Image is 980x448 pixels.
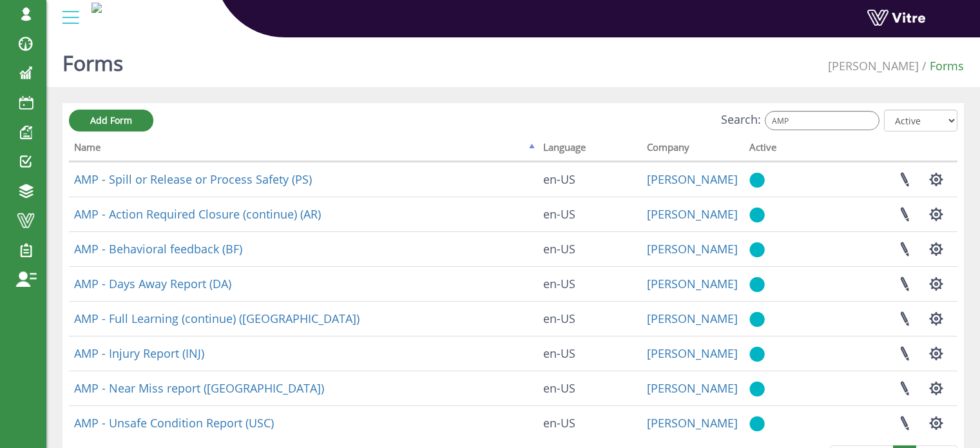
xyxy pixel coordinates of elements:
[74,380,324,396] a: AMP - Near Miss report ([GEOGRAPHIC_DATA])
[647,276,738,291] a: [PERSON_NAME]
[749,416,765,432] img: yes
[749,381,765,397] img: yes
[74,206,321,222] a: AMP - Action Required Closure (continue) (AR)
[749,207,765,223] img: yes
[538,231,642,266] td: en-US
[749,277,765,293] img: yes
[74,241,242,257] a: AMP - Behavioral feedback (BF)
[647,415,738,431] a: [PERSON_NAME]
[538,266,642,301] td: en-US
[744,137,816,162] th: Active
[647,311,738,326] a: [PERSON_NAME]
[74,276,231,291] a: AMP - Days Away Report (DA)
[74,346,204,361] a: AMP - Injury Report (INJ)
[919,58,964,75] li: Forms
[538,162,642,197] td: en-US
[74,311,360,326] a: AMP - Full Learning (continue) ([GEOGRAPHIC_DATA])
[647,171,738,187] a: [PERSON_NAME]
[721,111,879,130] label: Search:
[91,3,102,13] img: a5b1377f-0224-4781-a1bb-d04eb42a2f7a.jpg
[749,346,765,362] img: yes
[647,206,738,222] a: [PERSON_NAME]
[749,172,765,188] img: yes
[538,137,642,162] th: Language
[538,197,642,231] td: en-US
[538,336,642,371] td: en-US
[69,110,153,131] a: Add Form
[647,380,738,396] a: [PERSON_NAME]
[62,32,123,87] h1: Forms
[647,241,738,257] a: [PERSON_NAME]
[765,111,879,130] input: Search:
[69,137,538,162] th: Name: activate to sort column descending
[647,346,738,361] a: [PERSON_NAME]
[749,311,765,327] img: yes
[538,371,642,405] td: en-US
[74,171,312,187] a: AMP - Spill or Release or Process Safety (PS)
[538,301,642,336] td: en-US
[538,405,642,440] td: en-US
[749,242,765,258] img: yes
[828,58,919,73] a: [PERSON_NAME]
[642,137,744,162] th: Company
[74,415,274,431] a: AMP - Unsafe Condition Report (USC)
[90,114,132,126] span: Add Form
